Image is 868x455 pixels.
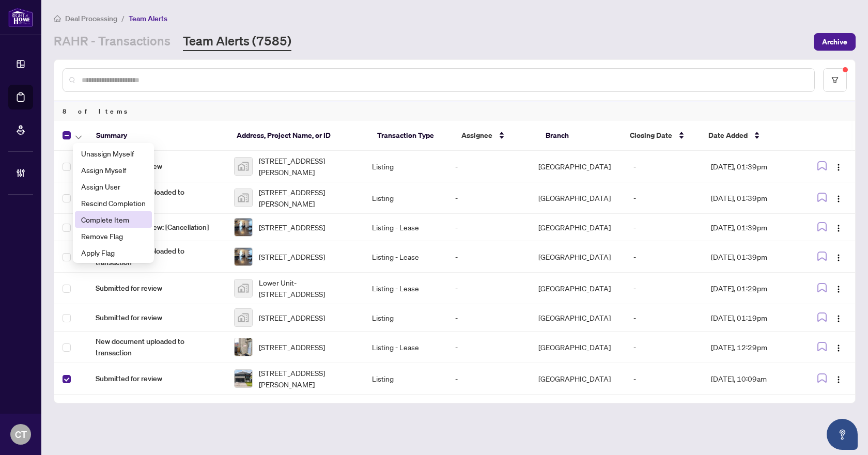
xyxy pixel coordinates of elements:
[834,163,843,171] img: Logo
[834,195,843,203] img: Logo
[830,280,847,296] button: Logo
[830,158,847,175] button: Logo
[703,304,802,332] td: [DATE], 01:19pm
[530,151,625,182] td: [GEOGRAPHIC_DATA]
[530,332,625,363] td: [GEOGRAPHIC_DATA]
[447,241,530,273] td: -
[831,76,839,84] span: filter
[447,304,530,332] td: -
[259,277,356,300] span: Lower Unit-[STREET_ADDRESS]
[703,332,802,363] td: [DATE], 12:29pm
[96,373,218,384] span: Submitted for review
[830,370,847,387] button: Logo
[834,254,843,262] img: Logo
[259,155,356,178] span: [STREET_ADDRESS][PERSON_NAME]
[830,219,847,236] button: Logo
[703,182,802,214] td: [DATE], 01:39pm
[235,279,252,297] img: thumbnail-img
[81,247,146,258] span: Apply Flag
[364,363,447,395] td: Listing
[15,427,27,442] span: CT
[461,130,492,141] span: Assignee
[530,182,625,214] td: [GEOGRAPHIC_DATA]
[235,248,252,265] img: thumbnail-img
[703,273,802,304] td: [DATE], 01:29pm
[8,8,33,27] img: logo
[235,338,252,356] img: thumbnail-img
[625,151,703,182] td: -
[235,370,252,387] img: thumbnail-img
[834,224,843,232] img: Logo
[81,230,146,242] span: Remove Flag
[625,241,703,273] td: -
[834,375,843,384] img: Logo
[537,121,622,151] th: Branch
[625,214,703,241] td: -
[823,68,847,92] button: filter
[364,214,447,241] td: Listing - Lease
[364,332,447,363] td: Listing - Lease
[364,304,447,332] td: Listing
[96,336,218,358] span: New document uploaded to transaction
[259,222,325,233] span: [STREET_ADDRESS]
[235,158,252,175] img: thumbnail-img
[364,241,447,273] td: Listing - Lease
[259,251,325,262] span: [STREET_ADDRESS]
[625,304,703,332] td: -
[447,363,530,395] td: -
[830,190,847,206] button: Logo
[228,121,369,151] th: Address, Project Name, or ID
[235,309,252,326] img: thumbnail-img
[235,218,252,236] img: thumbnail-img
[96,186,218,209] span: New document uploaded to transaction
[96,161,218,172] span: Submitted for review
[830,339,847,355] button: Logo
[54,33,171,51] a: RAHR - Transactions
[447,332,530,363] td: -
[834,315,843,323] img: Logo
[834,344,843,352] img: Logo
[81,181,146,192] span: Assign User
[81,148,146,159] span: Unassign Myself
[259,341,325,353] span: [STREET_ADDRESS]
[447,214,530,241] td: -
[625,273,703,304] td: -
[54,15,61,22] span: home
[369,121,453,151] th: Transaction Type
[447,273,530,304] td: -
[708,130,748,141] span: Date Added
[530,241,625,273] td: [GEOGRAPHIC_DATA]
[54,101,855,121] div: 8 of Items
[453,121,537,151] th: Assignee
[81,164,146,176] span: Assign Myself
[622,121,700,151] th: Closing Date
[235,189,252,207] img: thumbnail-img
[65,14,117,23] span: Deal Processing
[364,151,447,182] td: Listing
[81,197,146,209] span: Rescind Completion
[530,363,625,395] td: [GEOGRAPHIC_DATA]
[129,14,167,23] span: Team Alerts
[96,222,218,233] span: Submitted for review: [Cancellation]
[121,12,125,24] li: /
[259,367,356,390] span: [STREET_ADDRESS][PERSON_NAME]
[834,285,843,293] img: Logo
[530,214,625,241] td: [GEOGRAPHIC_DATA]
[364,182,447,214] td: Listing
[630,130,672,141] span: Closing Date
[530,273,625,304] td: [GEOGRAPHIC_DATA]
[96,283,218,294] span: Submitted for review
[822,34,847,50] span: Archive
[625,182,703,214] td: -
[703,151,802,182] td: [DATE], 01:39pm
[183,33,291,51] a: Team Alerts (7585)
[96,312,218,323] span: Submitted for review
[703,363,802,395] td: [DATE], 10:09am
[703,241,802,273] td: [DATE], 01:39pm
[96,245,218,268] span: New document uploaded to transaction
[703,214,802,241] td: [DATE], 01:39pm
[88,121,228,151] th: Summary
[830,248,847,265] button: Logo
[625,332,703,363] td: -
[447,151,530,182] td: -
